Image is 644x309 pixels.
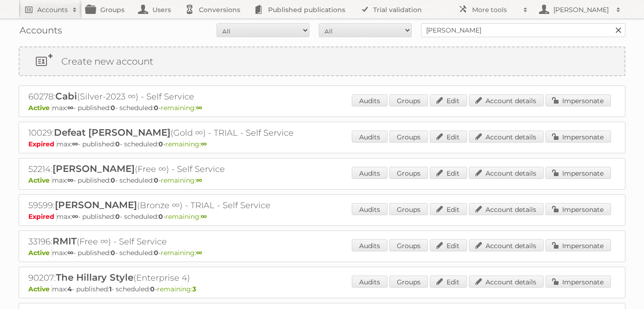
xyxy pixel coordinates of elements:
[352,94,388,106] a: Audits
[430,276,467,288] a: Edit
[161,104,202,112] span: remaining:
[53,163,135,174] span: [PERSON_NAME]
[469,239,544,251] a: Account details
[28,104,616,112] p: max: - published: - scheduled: -
[28,285,616,293] p: max: - published: - scheduled: -
[111,104,115,112] strong: 0
[196,176,202,184] strong: ∞
[352,276,388,288] a: Audits
[56,272,133,283] span: The Hillary Style
[389,131,428,143] a: Groups
[545,167,611,179] a: Impersonate
[54,127,171,138] span: Defeat [PERSON_NAME]
[28,199,354,211] h2: 59599: (Bronze ∞) - TRIAL - Self Service
[28,249,616,257] p: max: - published: - scheduled: -
[389,239,428,251] a: Groups
[165,140,207,148] span: remaining:
[157,285,196,293] span: remaining:
[551,5,611,14] h2: [PERSON_NAME]
[28,104,52,112] span: Active
[469,94,544,106] a: Account details
[352,167,388,179] a: Audits
[72,140,78,148] strong: ∞
[469,203,544,215] a: Account details
[352,203,388,215] a: Audits
[55,91,77,102] span: Cabi
[28,249,52,257] span: Active
[37,5,68,14] h2: Accounts
[430,131,467,143] a: Edit
[28,140,616,148] p: max: - published: - scheduled: -
[67,249,73,257] strong: ∞
[28,127,354,139] h2: 10029: (Gold ∞) - TRIAL - Self Service
[109,285,112,293] strong: 1
[28,212,616,221] p: max: - published: - scheduled: -
[352,131,388,143] a: Audits
[192,285,196,293] strong: 3
[389,203,428,215] a: Groups
[469,131,544,143] a: Account details
[115,212,120,221] strong: 0
[545,203,611,215] a: Impersonate
[28,91,354,103] h2: 60278: (Silver-2023 ∞) - Self Service
[430,94,467,106] a: Edit
[67,104,73,112] strong: ∞
[352,239,388,251] a: Audits
[72,212,78,221] strong: ∞
[28,272,354,284] h2: 90207: (Enterprise 4)
[115,140,120,148] strong: 0
[545,131,611,143] a: Impersonate
[430,203,467,215] a: Edit
[545,94,611,106] a: Impersonate
[55,199,137,210] span: [PERSON_NAME]
[28,176,616,184] p: max: - published: - scheduled: -
[67,176,73,184] strong: ∞
[472,5,519,14] h2: More tools
[158,212,163,221] strong: 0
[20,47,624,75] a: Create new account
[150,285,155,293] strong: 0
[28,236,354,248] h2: 33196: (Free ∞) - Self Service
[469,167,544,179] a: Account details
[201,140,207,148] strong: ∞
[389,94,428,106] a: Groups
[28,140,57,148] span: Expired
[154,249,158,257] strong: 0
[389,167,428,179] a: Groups
[201,212,207,221] strong: ∞
[545,276,611,288] a: Impersonate
[161,249,202,257] span: remaining:
[430,239,467,251] a: Edit
[28,163,354,175] h2: 52214: (Free ∞) - Self Service
[196,249,202,257] strong: ∞
[28,212,57,221] span: Expired
[28,285,52,293] span: Active
[165,212,207,221] span: remaining:
[158,140,163,148] strong: 0
[154,176,158,184] strong: 0
[161,176,202,184] span: remaining:
[469,276,544,288] a: Account details
[28,176,52,184] span: Active
[111,249,115,257] strong: 0
[196,104,202,112] strong: ∞
[389,276,428,288] a: Groups
[111,176,115,184] strong: 0
[53,236,77,247] span: RMIT
[545,239,611,251] a: Impersonate
[430,167,467,179] a: Edit
[67,285,72,293] strong: 4
[154,104,158,112] strong: 0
